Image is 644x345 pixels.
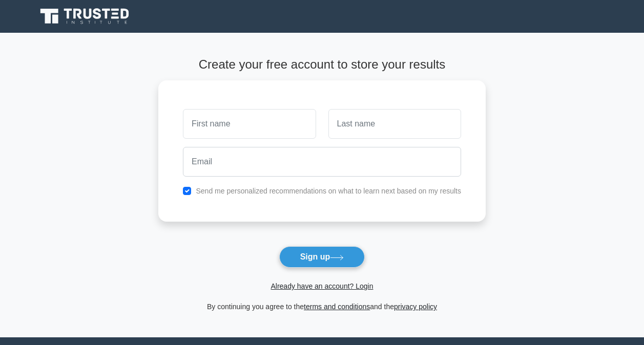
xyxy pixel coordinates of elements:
label: Send me personalized recommendations on what to learn next based on my results [196,187,461,195]
a: Already have an account? Login [271,282,373,290]
input: Email [183,147,461,177]
a: privacy policy [394,303,437,311]
a: terms and conditions [304,303,370,311]
div: By continuing you agree to the and the [152,300,492,313]
input: Last name [328,109,461,139]
input: First name [183,109,316,139]
button: Sign up [279,246,365,268]
h4: Create your free account to store your results [158,57,486,72]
